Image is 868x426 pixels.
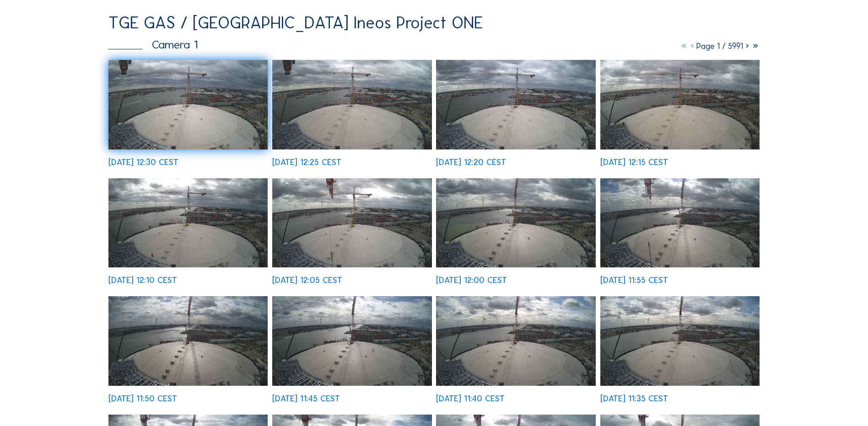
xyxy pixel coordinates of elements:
[436,60,595,149] img: image_52871479
[600,60,760,149] img: image_52871364
[108,158,178,166] div: [DATE] 12:30 CEST
[108,276,177,284] div: [DATE] 12:10 CEST
[600,394,668,403] div: [DATE] 11:35 CEST
[436,178,595,268] img: image_52870964
[272,158,341,166] div: [DATE] 12:25 CEST
[108,296,268,386] img: image_52870717
[436,296,595,386] img: image_52870365
[436,394,505,403] div: [DATE] 11:40 CEST
[696,41,743,51] span: Page 1 / 5991
[108,39,198,50] div: Camera 1
[436,276,507,284] div: [DATE] 12:00 CEST
[272,276,342,284] div: [DATE] 12:05 CEST
[272,60,431,149] img: image_52871642
[108,394,177,403] div: [DATE] 11:50 CEST
[272,178,431,268] img: image_52871136
[272,394,340,403] div: [DATE] 11:45 CEST
[108,15,483,31] div: TGE GAS / [GEOGRAPHIC_DATA] Ineos Project ONE
[600,296,760,386] img: image_52870285
[108,60,268,149] img: image_52871701
[436,158,506,166] div: [DATE] 12:20 CEST
[600,178,760,268] img: image_52870796
[272,296,431,386] img: image_52870531
[108,178,268,268] img: image_52871191
[600,158,668,166] div: [DATE] 12:15 CEST
[600,276,668,284] div: [DATE] 11:55 CEST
